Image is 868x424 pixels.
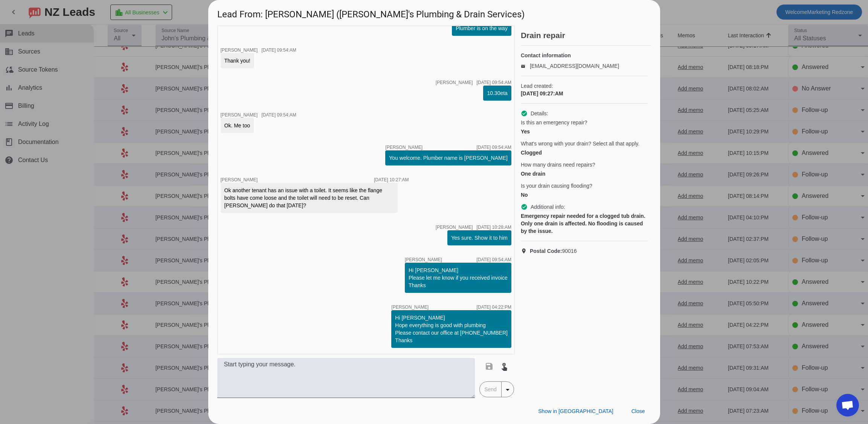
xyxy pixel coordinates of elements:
div: Yes sure. Show it to him [451,234,508,242]
button: Close [625,404,651,418]
div: You welcome. Plumber name is [PERSON_NAME] [389,154,508,162]
span: Is your drain causing flooding? [521,182,592,190]
mat-icon: email [521,64,530,68]
span: [PERSON_NAME] [436,225,473,230]
span: [PERSON_NAME] [221,112,258,118]
div: Plumber is on the way [456,24,508,32]
strong: Postal Code: [530,248,562,254]
mat-icon: check_circle [521,204,528,210]
span: [PERSON_NAME] [221,47,258,53]
button: Show in [GEOGRAPHIC_DATA] [532,404,619,418]
span: How many drains need repairs? [521,161,595,168]
span: [PERSON_NAME] [391,305,429,309]
span: [PERSON_NAME] [436,80,473,85]
div: Thank you! [224,57,250,64]
div: [DATE] 10:28:AM [476,225,511,230]
span: [PERSON_NAME] [221,177,258,182]
span: Lead created: [521,82,648,90]
div: Ok. Me too [224,122,250,129]
div: No [521,191,648,199]
div: 10.30eta [487,89,508,97]
span: [PERSON_NAME] [385,145,423,150]
mat-icon: check_circle [521,110,528,117]
div: [DATE] 09:54:AM [476,257,511,262]
div: [DATE] 09:54:AM [476,80,511,85]
div: [DATE] 09:54:AM [261,113,296,117]
div: [DATE] 09:27:AM [521,90,648,97]
span: Is this an emergency repair? [521,119,587,126]
span: What's wrong with your drain? Select all that apply. [521,140,639,147]
div: Hi [PERSON_NAME] Hope everything is good with plumbing Please contact our office at [PHONE_NUMBER... [395,314,508,344]
span: [PERSON_NAME] [405,257,442,262]
div: [DATE] 09:54:AM [261,48,296,52]
mat-icon: touch_app [500,362,509,371]
div: Ok another tenant has an issue with a toilet. It seems like the flange bolts have come loose and ... [224,187,394,209]
div: [DATE] 10:27:AM [374,178,409,182]
h4: Contact information [521,52,648,59]
mat-icon: location_on [521,248,530,254]
div: [DATE] 04:22:PM [476,305,511,309]
span: Details: [531,110,548,117]
div: One drain [521,170,648,178]
h2: Drain repair [521,32,651,39]
span: Additional info: [531,203,565,211]
div: [DATE] 09:54:AM [476,145,511,150]
span: Close [632,408,645,414]
a: [EMAIL_ADDRESS][DOMAIN_NAME] [530,63,619,69]
div: Yes [521,128,648,135]
div: Open chat [836,394,859,416]
mat-icon: arrow_drop_down [503,385,512,394]
div: Hi [PERSON_NAME] Please let me know if you received invoice Thanks [409,266,508,289]
span: 90016 [530,247,577,255]
div: Clogged [521,149,648,156]
div: Emergency repair needed for a clogged tub drain. Only one drain is affected. No flooding is cause... [521,212,648,235]
span: Show in [GEOGRAPHIC_DATA] [538,408,613,414]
